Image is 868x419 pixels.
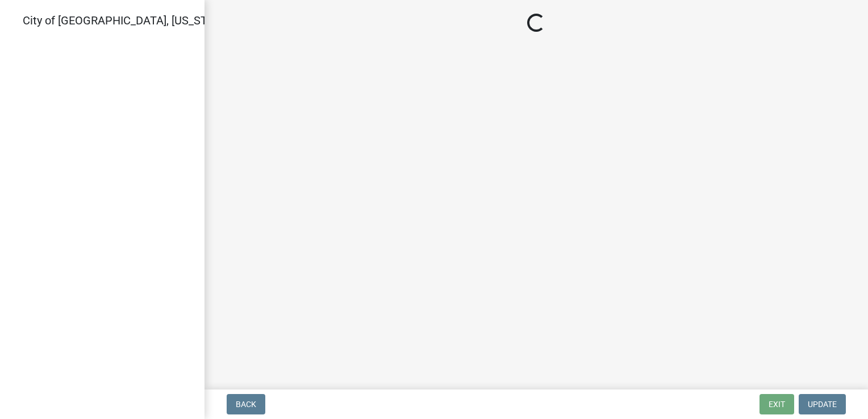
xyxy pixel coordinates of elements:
[236,400,256,409] span: Back
[23,14,229,27] span: City of [GEOGRAPHIC_DATA], [US_STATE]
[799,394,846,414] button: Update
[808,400,837,409] span: Update
[227,394,265,414] button: Back
[759,394,794,414] button: Exit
